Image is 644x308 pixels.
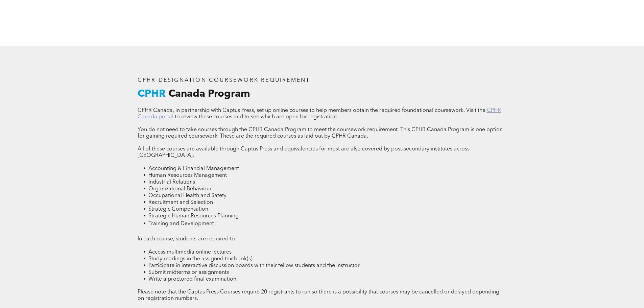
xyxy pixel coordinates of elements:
[148,213,239,219] span: Strategic Human Resources Planning
[148,256,253,262] span: Study readings in the assigned textbook(s)
[138,89,166,99] span: CPHR
[148,180,195,185] span: Industrial Relations
[138,236,237,242] span: In each course, students are required to:
[148,173,227,178] span: Human Resources Management
[148,186,212,192] span: Organizational Behaviour
[138,289,499,301] span: Please note that the Captus Press Courses require 20 registrants to run so there is a possibility...
[138,146,470,158] span: All of these courses are available through Captus Press and equivalencies for most are also cover...
[168,89,250,99] span: Canada Program
[148,263,360,268] span: Participate in interactive discussion boards with their fellow students and the instructor
[138,127,503,139] span: You do not need to take courses through the CPHR Canada Program to meet the coursework requiremen...
[148,166,239,171] span: Accounting & Financial Management
[148,277,238,282] span: Write a proctored final examination.
[148,270,229,275] span: Submit midterms or assignments
[138,108,485,113] span: CPHR Canada, in partnership with Captus Press, set up online courses to help members obtain the r...
[175,114,338,120] span: to review these courses and to see which are open for registration.
[148,250,232,255] span: Access multimedia online lectures
[138,78,310,83] span: CPHR DESIGNATION COURSEWORK REQUIREMENT
[148,221,214,227] span: Training and Development
[148,193,226,198] span: Occupational Health and Safety
[148,207,208,212] span: Strategic Compensation
[148,200,213,205] span: Recruitment and Selection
